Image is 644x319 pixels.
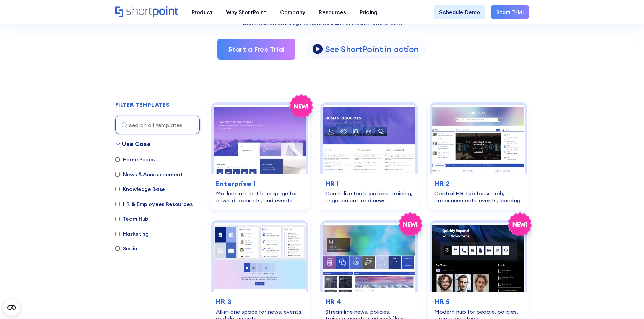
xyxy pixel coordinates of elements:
a: Company [273,5,312,19]
input: Home Pages [115,157,120,162]
div: Pricing [360,8,377,16]
a: open lightbox [306,39,425,59]
h3: HR 3 [216,297,304,307]
img: Enterprise 1 – SharePoint Homepage Design: Modern intranet homepage for news, documents, and events. [214,105,306,174]
h3: Enterprise 1 [216,179,304,189]
div: Centralize tools, policies, training, engagement, and news. [325,190,413,204]
img: HR 3 – HR Intranet Template: All‑in‑one space for news, events, and documents. [214,223,306,292]
div: Modern intranet homepage for news, documents, and events. [216,190,304,204]
h3: HR 4 [325,297,413,307]
a: Start Trial [491,5,529,19]
input: Social [115,246,120,251]
a: Enterprise 1 – SharePoint Homepage Design: Modern intranet homepage for news, documents, and even... [209,100,310,210]
label: Social [115,244,139,252]
h2: FILTER TEMPLATES [115,102,170,108]
input: HR & Employees Resources [115,202,120,206]
div: Use Case [122,139,151,149]
label: Marketing [115,230,149,238]
a: Resources [312,5,353,19]
label: HR & Employees Resources [115,200,193,208]
a: Product [185,5,219,19]
input: Team Hub [115,217,120,221]
a: Start a Free Trial [217,39,295,60]
input: Knowledge Base [115,187,120,191]
label: News & Announcement [115,170,183,178]
input: News & Announcement [115,172,120,177]
a: Pricing [353,5,384,19]
img: HR 4 – SharePoint HR Intranet Template: Streamline news, policies, training, events, and workflow... [323,223,415,292]
img: HR 5 – Human Resource Template: Modern hub for people, policies, events, and tools. [432,223,524,292]
a: HR 2 - HR Intranet Portal: Central HR hub for search, announcements, events, learning.HR 2Central... [428,100,529,210]
input: search all templates [115,116,200,134]
img: HR 1 – Human Resources Template: Centralize tools, policies, training, engagement, and news. [323,105,415,174]
input: Marketing [115,232,120,236]
iframe: Chat Widget [522,241,644,319]
button: Open CMP widget [3,299,20,316]
a: Why ShortPoint [219,5,273,19]
a: Schedule Demo [434,5,485,19]
label: Team Hub [115,215,149,223]
h3: HR 1 [325,179,413,189]
h3: HR 5 [434,297,522,307]
div: Resources [319,8,346,16]
div: Central HR hub for search, announcements, events, learning. [434,190,522,204]
label: Home Pages [115,155,155,163]
p: See ShortPoint in action [325,44,419,54]
img: HR 2 - HR Intranet Portal: Central HR hub for search, announcements, events, learning. [432,105,524,174]
div: Why ShortPoint [226,8,266,16]
div: Company [280,8,305,16]
a: HR 1 – Human Resources Template: Centralize tools, policies, training, engagement, and news.HR 1C... [318,100,420,210]
div: Product [192,8,213,16]
label: Knowledge Base [115,185,165,193]
a: Home [115,6,178,18]
h3: HR 2 [434,179,522,189]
